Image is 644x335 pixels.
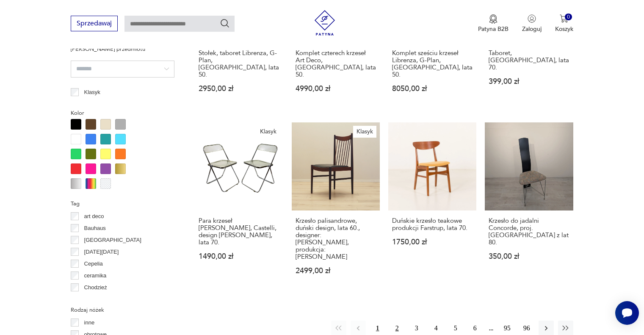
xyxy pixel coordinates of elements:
[392,50,473,78] h3: Komplet sześciu krzeseł Librenza, G-Plan, [GEOGRAPHIC_DATA], lata 50.
[485,122,573,291] a: Krzesło do jadalni Concorde, proj. Torsteina Flatoy z lat 80.Krzesło do jadalni Concorde, proj. [...
[292,122,380,291] a: KlasykKrzesło palisandrowe, duński design, lata 60., designer: Arne Vodder, produkcja: SibastKrze...
[71,16,118,31] button: Sprzedawaj
[555,25,573,33] p: Koszyk
[522,14,542,33] button: Zaloguj
[489,217,569,246] h3: Krzesło do jadalni Concorde, proj. [GEOGRAPHIC_DATA] z lat 80.
[478,14,509,33] button: Patyna B2B
[555,14,573,33] button: 0Koszyk
[84,235,141,245] p: [GEOGRAPHIC_DATA]
[478,25,509,33] p: Patyna B2B
[615,301,639,325] iframe: Smartsupp widget button
[478,14,509,33] a: Ikona medaluPatyna B2B
[296,267,376,274] p: 2499,00 zł
[71,44,174,54] p: [PERSON_NAME] przedmiotu
[195,122,283,291] a: KlasykPara krzeseł Plia Anonima, Castelli, design Giancarlo Piretti, lata 70.Para krzeseł [PERSON...
[312,10,337,36] img: Patyna - sklep z meblami i dekoracjami vintage
[84,318,95,327] p: inne
[392,85,473,92] p: 8050,00 zł
[528,14,536,23] img: Ikonka użytkownika
[522,25,542,33] p: Zaloguj
[84,259,103,269] p: Cepelia
[392,217,473,232] h3: Duńskie krzesło teakowe produkcji Farstrup, lata 70.
[71,199,174,208] p: Tag
[388,122,476,291] a: Duńskie krzesło teakowe produkcji Farstrup, lata 70.Duńskie krzesło teakowe produkcji Farstrup, l...
[489,253,569,260] p: 350,00 zł
[489,78,569,85] p: 399,00 zł
[220,18,230,28] button: Szukaj
[84,212,104,221] p: art deco
[199,50,279,78] h3: Stołek, taboret Librenza, G-Plan, [GEOGRAPHIC_DATA], lata 50.
[296,85,376,92] p: 4990,00 zł
[84,295,105,304] p: Ćmielów
[199,253,279,260] p: 1490,00 zł
[84,271,107,280] p: ceramika
[489,14,498,24] img: Ikona medalu
[84,88,100,97] p: Klasyk
[199,217,279,246] h3: Para krzeseł [PERSON_NAME], Castelli, design [PERSON_NAME], lata 70.
[392,238,473,246] p: 1750,00 zł
[84,283,107,292] p: Chodzież
[296,217,376,260] h3: Krzesło palisandrowe, duński design, lata 60., designer: [PERSON_NAME], produkcja: [PERSON_NAME]
[71,305,174,315] p: Rodzaj nóżek
[71,21,118,27] a: Sprzedawaj
[560,14,568,23] img: Ikona koszyka
[84,247,119,257] p: [DATE][DATE]
[71,108,174,118] p: Kolor
[489,50,569,71] h3: Taboret, [GEOGRAPHIC_DATA], lata 70.
[199,85,279,92] p: 2950,00 zł
[296,50,376,78] h3: Komplet czterech krzeseł Art Deco, [GEOGRAPHIC_DATA], lata 50.
[565,14,572,21] div: 0
[84,224,106,233] p: Bauhaus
